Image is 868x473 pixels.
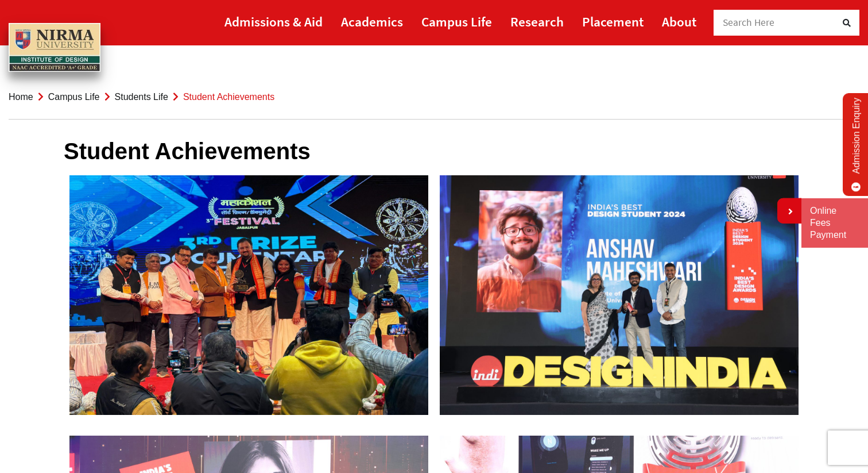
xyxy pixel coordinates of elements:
a: Home [9,92,33,102]
a: Campus Life [48,92,100,102]
img: cb3abab9-7a66-4a3c-8e2f-3e157e0844f21-1 [64,170,434,421]
a: About [662,9,696,34]
a: Campus Life [421,9,492,34]
span: Student Achievements [183,92,274,102]
a: Academics [341,9,403,34]
img: IMG_3216-scaled [434,170,804,421]
img: main_logo [9,23,100,72]
h1: Student Achievements [64,137,804,165]
a: Students Life [115,92,168,102]
a: Research [510,9,564,34]
a: Placement [582,9,644,34]
span: Search Here [723,16,775,29]
a: Online Fees Payment [810,205,859,241]
nav: breadcrumb [9,75,859,120]
a: Admissions & Aid [224,9,323,34]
